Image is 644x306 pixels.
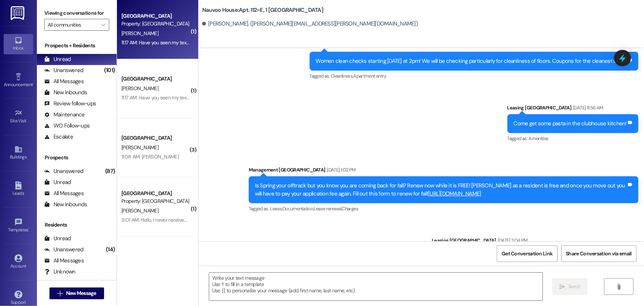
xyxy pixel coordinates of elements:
[507,133,638,144] div: Tagged as:
[44,55,71,63] div: Unread
[121,190,190,197] div: [GEOGRAPHIC_DATA]
[331,73,353,79] span: Cleanliness ,
[121,30,158,37] span: [PERSON_NAME]
[121,20,190,28] div: Property: [GEOGRAPHIC_DATA]
[44,190,84,197] div: All Messages
[314,205,342,212] span: Lease renewal ,
[202,20,418,28] div: [PERSON_NAME]. ([PERSON_NAME][EMAIL_ADDRESS][PERSON_NAME][DOMAIN_NAME])
[572,104,603,112] div: [DATE] 11:56 AM
[44,89,87,96] div: New Inbounds
[44,100,96,108] div: Review follow-ups
[316,57,627,65] div: Women clean checks starting [DATE] at 2pm! We will be checking particularly for cleanliness of fl...
[529,135,549,142] span: Amenities
[44,67,83,74] div: Unanswered
[552,278,588,295] button: Send
[4,143,33,163] a: Buildings
[507,104,638,114] div: Leasing [GEOGRAPHIC_DATA]
[49,288,104,299] button: New Message
[560,284,565,290] i: 
[101,22,105,28] i: 
[568,283,580,290] span: Send
[33,81,34,86] span: •
[282,205,314,212] span: Documentation ,
[28,226,30,231] span: •
[104,244,117,255] div: (14)
[326,166,356,174] div: [DATE] 1:02 PM
[44,78,84,85] div: All Messages
[121,39,190,46] div: 11:17 AM: Have you seen my text?
[496,237,528,244] div: [DATE] 2:04 PM
[37,42,117,50] div: Prospects + Residents
[44,178,71,186] div: Unread
[37,221,117,229] div: Residents
[4,252,33,272] a: Account
[249,203,638,214] div: Tagged as:
[4,179,33,199] a: Leads
[44,268,76,276] div: Unknown
[44,246,83,254] div: Unanswered
[514,120,627,127] div: Come get some pasta in the clubhouse kitchen!
[121,207,158,214] span: [PERSON_NAME]
[66,289,96,297] span: New Message
[497,245,557,262] button: Get Conversation Link
[354,73,386,79] span: Apartment entry
[27,117,28,122] span: •
[561,245,637,262] button: Share Conversation via email
[37,154,117,161] div: Prospects
[121,144,158,151] span: [PERSON_NAME]
[44,133,73,141] div: Escalate
[121,252,190,260] div: [GEOGRAPHIC_DATA]
[255,182,627,198] div: Is Spring your offtrack but you know you are coming back for fall? Renew now while it is FREE! [P...
[44,201,87,208] div: New Inbounds
[428,190,481,197] a: [URL][DOMAIN_NAME]
[44,122,90,130] div: WO Follow-ups
[121,85,158,92] span: [PERSON_NAME]
[44,111,85,119] div: Maintenance
[121,12,190,20] div: [GEOGRAPHIC_DATA]
[616,284,622,290] i: 
[48,19,97,31] input: All communities
[121,75,190,83] div: [GEOGRAPHIC_DATA]
[202,6,323,14] b: Nauvoo House: Apt. 112~E, 1 [GEOGRAPHIC_DATA]
[11,6,26,20] img: ResiDesk Logo
[121,153,179,160] div: 11:08 AM: [PERSON_NAME]
[4,107,33,127] a: Site Visit •
[310,71,639,81] div: Tagged as:
[44,7,109,19] label: Viewing conversations for
[121,94,190,101] div: 11:17 AM: Have you seen my text?
[432,237,638,247] div: Leasing [GEOGRAPHIC_DATA]
[502,250,552,258] span: Get Conversation Link
[103,166,117,177] div: (87)
[121,217,320,223] div: 9:01 AM: Hello, I never received my security deposit. Just making sure it is still coming through.
[44,167,83,175] div: Unanswered
[121,134,190,142] div: [GEOGRAPHIC_DATA]
[4,34,33,54] a: Inbox
[44,235,71,242] div: Unread
[4,216,33,236] a: Templates •
[57,290,63,296] i: 
[102,65,117,76] div: (101)
[249,166,638,176] div: Management [GEOGRAPHIC_DATA]
[44,257,84,265] div: All Messages
[566,250,632,258] span: Share Conversation via email
[121,197,190,205] div: Property: [GEOGRAPHIC_DATA]
[342,205,358,212] span: Charges
[270,205,282,212] span: Lease ,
